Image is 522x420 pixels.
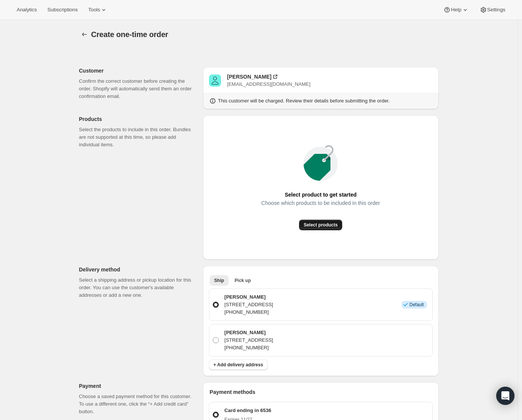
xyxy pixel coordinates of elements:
[47,7,78,13] span: Subscriptions
[451,7,461,13] span: Help
[12,5,41,15] button: Analytics
[79,126,197,149] p: Select the products to include in this order. Bundles are not supported at this time, so please a...
[261,198,380,208] span: Choose which products to be included in this order
[79,115,197,123] p: Products
[43,5,82,15] button: Subscriptions
[209,360,268,370] button: + Add delivery address
[79,77,197,100] p: Confirm the correct customer before creating the order. Shopify will automatically send them an o...
[224,301,273,308] p: [STREET_ADDRESS]
[409,302,424,308] span: Default
[299,220,342,230] button: Select products
[285,189,357,200] span: Select product to get started
[224,308,273,316] p: [PHONE_NUMBER]
[17,7,37,13] span: Analytics
[84,5,112,15] button: Tools
[213,362,263,368] span: + Add delivery address
[227,81,310,87] span: [EMAIL_ADDRESS][DOMAIN_NAME]
[79,276,197,299] p: Select a shipping address or pickup location for this order. You can use the customer's available...
[218,97,390,105] p: This customer will be charged. Review their details before submitting the order.
[496,387,514,405] div: Open Intercom Messenger
[214,277,224,284] span: Ship
[224,293,273,301] p: [PERSON_NAME]
[304,222,338,228] span: Select products
[79,67,197,74] p: Customer
[439,5,473,15] button: Help
[224,329,273,336] p: [PERSON_NAME]
[79,382,197,390] p: Payment
[224,344,273,352] p: [PHONE_NUMBER]
[224,336,273,344] p: [STREET_ADDRESS]
[224,407,271,414] p: Card ending in 6536
[475,5,510,15] button: Settings
[487,7,505,13] span: Settings
[79,266,197,273] p: Delivery method
[79,393,197,415] p: Choose a saved payment method for this customer. To use a different one, click the “+ Add credit ...
[227,73,271,81] div: [PERSON_NAME]
[210,388,433,396] p: Payment methods
[91,30,168,39] span: Create one-time order
[235,277,251,284] span: Pick up
[88,7,100,13] span: Tools
[209,74,221,87] span: Melanie Harper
